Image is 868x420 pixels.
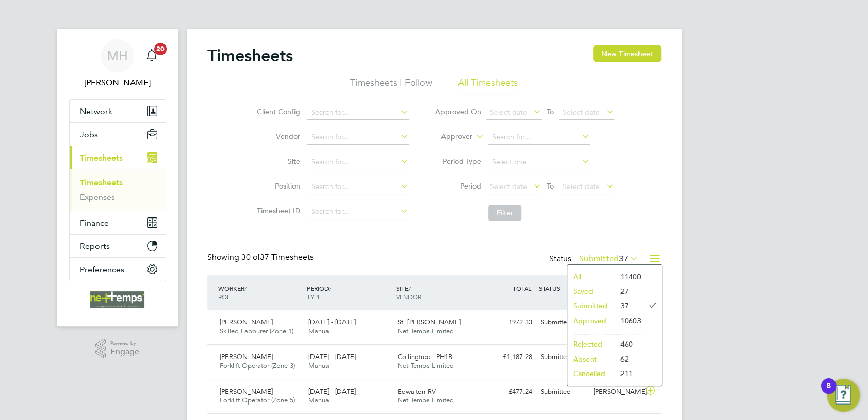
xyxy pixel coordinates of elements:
label: Submitted [579,254,638,264]
div: [PERSON_NAME] [589,383,643,400]
button: Finance [70,211,166,234]
li: 27 [615,284,641,299]
div: Submitted [536,314,590,331]
li: 62 [615,352,641,366]
nav: Main navigation [57,29,178,326]
li: All Timesheets [458,76,518,95]
a: Powered byEngage [95,339,139,359]
div: Timesheets [70,169,166,211]
button: Filter [488,205,521,221]
div: SITE [394,279,483,306]
div: 8 [826,386,831,399]
span: Engage [110,348,139,356]
label: Period Type [435,157,481,166]
label: Position [254,181,300,191]
span: VENDOR [396,292,421,301]
div: £477.24 [483,383,536,400]
button: Timesheets [70,146,166,169]
input: Select one [488,155,590,169]
li: Submitted [567,299,615,313]
div: £972.33 [483,314,536,331]
span: Finance [80,218,109,228]
span: Timesheets [80,153,123,163]
li: 211 [615,366,641,381]
span: [PERSON_NAME] [220,387,273,396]
span: Select date [490,182,527,191]
button: Reports [70,235,166,257]
span: Forklift Operator (Zone 3) [220,361,295,370]
button: New Timesheet [593,45,661,62]
div: Submitted [536,349,590,366]
span: To [544,179,557,193]
label: Client Config [254,107,300,116]
span: / [408,284,411,292]
div: Submitted [536,383,590,400]
label: Approved On [435,107,481,116]
label: Approver [426,132,472,142]
span: ROLE [218,292,234,301]
span: Forklift Operator (Zone 5) [220,396,295,405]
a: 20 [141,39,162,72]
input: Search for... [488,130,590,145]
h2: Timesheets [207,45,293,66]
input: Search for... [307,155,409,169]
span: Network [80,106,112,116]
span: Net Temps Limited [398,361,454,370]
span: 20 [154,43,167,55]
span: TYPE [307,292,321,301]
li: 10603 [615,314,641,328]
span: 30 of [241,252,260,262]
span: Reports [80,241,110,251]
label: Vendor [254,132,300,141]
div: STATUS [536,279,590,298]
a: Expenses [80,192,115,202]
li: 460 [615,337,641,351]
span: Select date [563,107,600,117]
span: / [244,284,247,292]
span: Jobs [80,130,98,139]
li: Saved [567,284,615,299]
span: Net Temps Limited [398,326,454,335]
span: Michael Hallam [69,76,166,89]
li: 37 [615,299,641,313]
li: Cancelled [567,366,615,381]
div: Status [549,252,641,267]
li: Rejected [567,337,615,351]
li: Approved [567,314,615,328]
input: Search for... [307,105,409,120]
div: Showing [207,252,316,263]
input: Search for... [307,130,409,145]
button: Network [70,100,166,122]
span: Select date [490,107,527,117]
span: [PERSON_NAME] [220,318,273,326]
div: PERIOD [304,279,394,306]
span: [DATE] - [DATE] [308,318,356,326]
span: 37 Timesheets [241,252,314,262]
span: To [544,105,557,118]
span: TOTAL [513,284,531,292]
span: [PERSON_NAME] [220,352,273,361]
div: WORKER [216,279,305,306]
label: Timesheet ID [254,206,300,215]
label: Site [254,157,300,166]
span: Skilled Labourer (Zone 1) [220,326,293,335]
button: Preferences [70,258,166,281]
span: / [329,284,331,292]
input: Search for... [307,205,409,219]
button: Open Resource Center, 8 new notifications [827,379,860,412]
span: Edwalton RV [398,387,436,396]
span: Select date [563,182,600,191]
a: Go to home page [69,291,166,308]
span: [DATE] - [DATE] [308,352,356,361]
span: St. [PERSON_NAME] [398,318,461,326]
a: MH[PERSON_NAME] [69,39,166,89]
span: Manual [308,326,331,335]
span: MH [107,49,128,63]
li: 11400 [615,270,641,284]
span: Collingtree - PH1B [398,352,452,361]
span: [DATE] - [DATE] [308,387,356,396]
span: Manual [308,361,331,370]
li: Timesheets I Follow [350,76,432,95]
span: Preferences [80,265,124,274]
li: Absent [567,352,615,366]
